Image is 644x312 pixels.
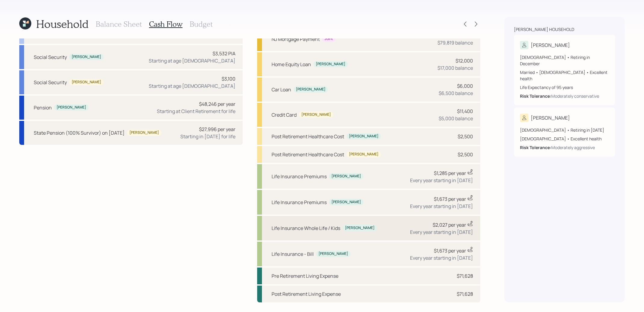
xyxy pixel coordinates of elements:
[34,129,125,136] div: State Pension (100% Survivor) on [DATE]
[331,174,361,179] div: [PERSON_NAME]
[296,87,325,92] div: [PERSON_NAME]
[457,272,473,280] div: $71,628
[199,100,235,108] div: $48,246 per year
[157,108,235,115] div: Starting at Client Retirement for life
[434,195,473,203] div: $1,673 per year
[410,203,473,210] div: Every year starting in [DATE]
[520,136,609,142] div: [DEMOGRAPHIC_DATA] • Excellent health
[520,127,609,133] div: [DEMOGRAPHIC_DATA] • Retiring in [DATE]
[458,151,473,158] div: $2,500
[457,290,473,298] div: $71,628
[531,114,570,121] div: [PERSON_NAME]
[439,90,473,97] div: $6,500 balance
[272,86,291,93] div: Car Loan
[520,84,609,90] div: Life Expectancy of 95 years
[272,225,340,232] div: Life Insurance Whole Life / Kids
[129,130,159,135] div: [PERSON_NAME]
[458,133,473,140] div: $2,500
[457,108,473,115] div: $11,400
[301,112,331,117] div: [PERSON_NAME]
[551,144,595,151] div: Moderately aggressive
[410,254,473,262] div: Every year starting in [DATE]
[190,20,213,29] h3: Budget
[456,57,473,64] div: $12,000
[34,79,67,86] div: Social Security
[72,54,101,60] div: [PERSON_NAME]
[531,41,570,49] div: [PERSON_NAME]
[149,57,235,64] div: Starting at age [DEMOGRAPHIC_DATA]
[437,64,473,72] div: $17,000 balance
[316,62,345,67] div: [PERSON_NAME]
[345,225,375,231] div: [PERSON_NAME]
[149,82,235,90] div: Starting at age [DEMOGRAPHIC_DATA]
[36,17,89,30] h1: Household
[199,126,235,133] div: $27,996 per year
[520,54,609,67] div: [DEMOGRAPHIC_DATA] • Retiring in December
[34,104,52,111] div: Pension
[325,36,333,41] div: Joint
[434,246,473,254] div: $1,673 per year
[272,111,297,118] div: Credit Card
[551,93,599,99] div: Moderately conservative
[520,145,551,150] b: Risk Tolerance:
[349,152,378,157] div: [PERSON_NAME]
[272,151,344,158] div: Post Retirement Healthcare Cost
[437,39,473,46] div: $79,819 balance
[272,173,327,180] div: Life Insurance Premiums
[149,20,182,29] h3: Cash Flow
[319,251,348,256] div: [PERSON_NAME]
[457,82,473,90] div: $6,000
[213,50,235,57] div: $3,532 PIA
[272,272,338,280] div: Pre Retirement Living Expense
[96,20,142,29] h3: Balance Sheet
[272,35,320,43] div: NJ Mortgage Payment
[331,200,361,205] div: [PERSON_NAME]
[180,133,235,140] div: Starting in [DATE] for life
[34,54,67,61] div: Social Security
[272,199,327,206] div: Life Insurance Premiums
[514,26,574,32] div: [PERSON_NAME] household
[222,75,235,82] div: $3,100
[434,169,473,177] div: $1,285 per year
[272,133,344,140] div: Post Retirement Healthcare Cost
[349,134,378,139] div: [PERSON_NAME]
[433,221,473,228] div: $2,027 per year
[272,290,341,298] div: Post Retirement Living Expense
[410,228,473,236] div: Every year starting in [DATE]
[57,105,86,110] div: [PERSON_NAME]
[272,61,311,68] div: Home Equity Loan
[520,93,551,99] b: Risk Tolerance:
[272,250,314,258] div: Life Insurance - Bill
[439,115,473,122] div: $5,000 balance
[520,69,609,82] div: Married • [DEMOGRAPHIC_DATA] • Excellent health
[72,80,101,85] div: [PERSON_NAME]
[410,177,473,184] div: Every year starting in [DATE]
